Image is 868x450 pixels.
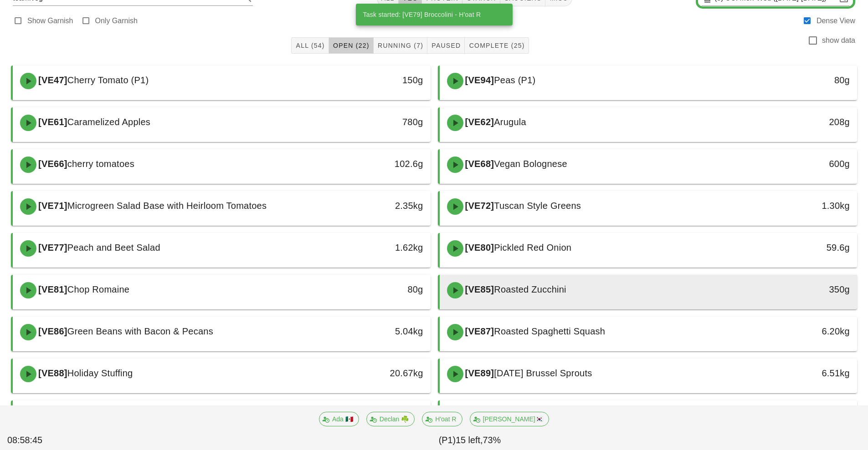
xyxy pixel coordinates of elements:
[36,201,67,211] span: [VE71]
[67,368,133,378] span: Holiday Stuffing
[67,75,149,85] span: Cherry Tomato (P1)
[757,240,850,255] div: 59.6g
[77,432,863,449] div: (P1) 73%
[67,201,267,211] span: Microgreen Salad Base with Heirloom Tomatoes
[465,37,529,54] button: Complete (25)
[431,42,461,49] span: Paused
[757,198,850,213] div: 1.30kg
[428,412,456,426] span: H'oat R
[494,368,592,378] span: [DATE] Brussel Sprouts
[67,117,150,127] span: Caramelized Apples
[757,157,850,171] div: 600g
[36,368,67,378] span: [VE88]
[36,159,67,169] span: [VE66]
[463,201,494,211] span: [VE72]
[295,42,324,49] span: All (54)
[333,42,370,49] span: Open (22)
[330,198,423,213] div: 2.35kg
[757,282,850,297] div: 350g
[329,37,374,54] button: Open (22)
[494,201,581,211] span: Tuscan Style Greens
[67,284,129,294] span: Chop Romaine
[330,240,423,255] div: 1.62kg
[463,117,494,127] span: [VE62]
[330,366,423,380] div: 20.67kg
[463,75,494,85] span: [VE94]
[476,412,543,426] span: [PERSON_NAME]🇰🇷
[817,16,855,25] label: Dense View
[330,324,423,339] div: 5.04kg
[757,73,850,87] div: 80g
[494,159,567,169] span: Vegan Bolognese
[27,16,73,25] label: Show Garnish
[427,37,465,54] button: Paused
[757,115,850,129] div: 208g
[757,324,850,339] div: 6.20kg
[36,75,67,85] span: [VE47]
[374,37,427,54] button: Running (7)
[822,36,855,45] label: show data
[377,42,423,49] span: Running (7)
[36,284,67,294] span: [VE81]
[757,366,850,380] div: 6.51kg
[67,159,134,169] span: cherry tomatoes
[463,159,494,169] span: [VE68]
[463,243,494,253] span: [VE80]
[494,326,605,336] span: Roasted Spaghetti Squash
[494,284,566,294] span: Roasted Zucchini
[372,412,409,426] span: Declan ☘️
[463,368,494,378] span: [VE89]
[325,412,353,426] span: Ada 🇲🇽
[494,243,571,253] span: Pickled Red Onion
[463,284,494,294] span: [VE85]
[36,243,67,253] span: [VE77]
[5,432,77,449] div: 08:58:45
[67,243,160,253] span: Peach and Beet Salad
[494,117,526,127] span: Arugula
[356,4,509,25] div: Task started: [VE79] Broccolini - H'oat R
[291,37,329,54] button: All (54)
[463,326,494,336] span: [VE87]
[36,117,67,127] span: [VE61]
[95,16,138,25] label: Only Garnish
[330,157,423,171] div: 102.6g
[494,75,535,85] span: Peas (P1)
[330,115,423,129] div: 780g
[456,435,483,445] span: 15 left,
[67,326,213,336] span: Green Beans with Bacon & Pecans
[36,326,67,336] span: [VE86]
[330,73,423,87] div: 150g
[330,282,423,297] div: 80g
[468,42,524,49] span: Complete (25)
